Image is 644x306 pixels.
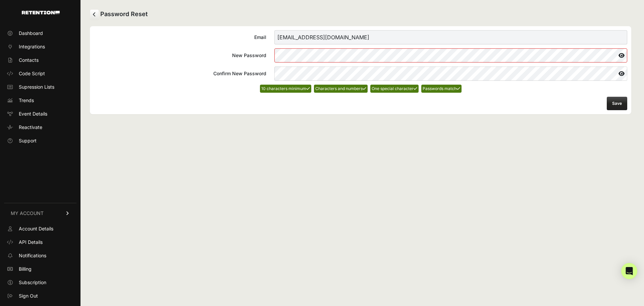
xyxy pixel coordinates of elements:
[22,11,60,14] img: Retention.com
[19,30,43,37] span: Dashboard
[607,97,627,110] button: Save
[4,250,76,261] a: Notifications
[4,203,76,223] a: MY ACCOUNT
[19,97,34,104] span: Trends
[19,137,37,144] span: Support
[19,239,43,246] span: API Details
[4,68,76,79] a: Code Script
[621,263,637,279] div: Open Intercom Messenger
[19,293,38,299] span: Sign Out
[260,85,311,93] li: 10 characters minimum
[4,82,76,92] a: Supression Lists
[4,223,76,234] a: Account Details
[314,85,368,93] li: Characters and numbers
[94,34,266,41] div: Email
[274,67,627,81] input: Confirm New Password
[4,135,76,146] a: Support
[90,9,631,19] h2: Password Reset
[19,70,45,77] span: Code Script
[4,122,76,133] a: Reactivate
[19,225,53,232] span: Account Details
[274,30,627,44] input: Email
[19,266,32,272] span: Billing
[370,85,419,93] li: One special character
[94,52,266,59] div: New Password
[4,108,76,119] a: Event Details
[19,279,46,286] span: Subscription
[4,55,76,65] a: Contacts
[421,85,462,93] li: Passwords match
[19,57,39,63] span: Contacts
[4,28,76,39] a: Dashboard
[4,277,76,288] a: Subscription
[274,48,627,62] input: New Password
[94,70,266,77] div: Confirm New Password
[4,41,76,52] a: Integrations
[19,252,46,259] span: Notifications
[4,291,76,301] a: Sign Out
[19,84,54,90] span: Supression Lists
[19,124,42,131] span: Reactivate
[4,95,76,106] a: Trends
[4,237,76,248] a: API Details
[4,264,76,274] a: Billing
[11,210,44,217] span: MY ACCOUNT
[19,43,45,50] span: Integrations
[19,111,47,117] span: Event Details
